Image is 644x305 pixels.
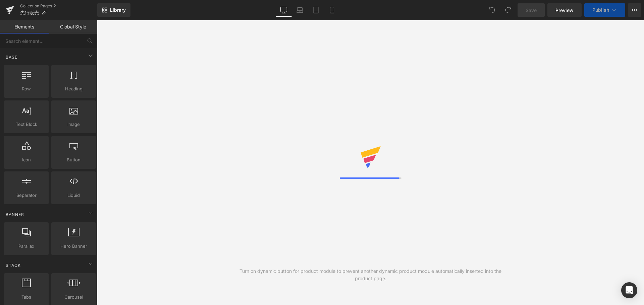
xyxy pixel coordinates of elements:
button: Publish [584,3,625,17]
span: Stack [5,262,21,269]
span: Icon [6,156,47,163]
span: Parallax [6,243,47,250]
span: Tabs [6,294,47,301]
span: Base [5,54,18,60]
span: Carousel [53,294,94,301]
div: Open Intercom Messenger [621,282,637,298]
a: Global Style [49,20,97,33]
a: New Library [97,3,130,17]
a: Laptop [292,3,308,17]
span: 先行販売 [20,10,39,15]
a: Collection Pages [20,3,97,9]
span: Button [53,156,94,163]
span: Preview [555,7,574,14]
button: Redo [501,3,515,17]
span: Heading [53,85,94,92]
span: Banner [5,211,25,218]
span: Separator [6,192,47,199]
span: Text Block [6,121,47,128]
span: Library [110,7,126,13]
div: Turn on dynamic button for product module to prevent another dynamic product module automatically... [234,268,507,282]
button: Undo [485,3,499,17]
a: Mobile [324,3,340,17]
span: Liquid [53,192,94,199]
a: Tablet [308,3,324,17]
span: Image [53,121,94,128]
span: Save [526,7,537,14]
a: Preview [547,3,582,17]
a: Desktop [276,3,292,17]
span: Row [6,85,47,92]
span: Publish [592,7,609,13]
button: More [628,3,641,17]
span: Hero Banner [53,243,94,250]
